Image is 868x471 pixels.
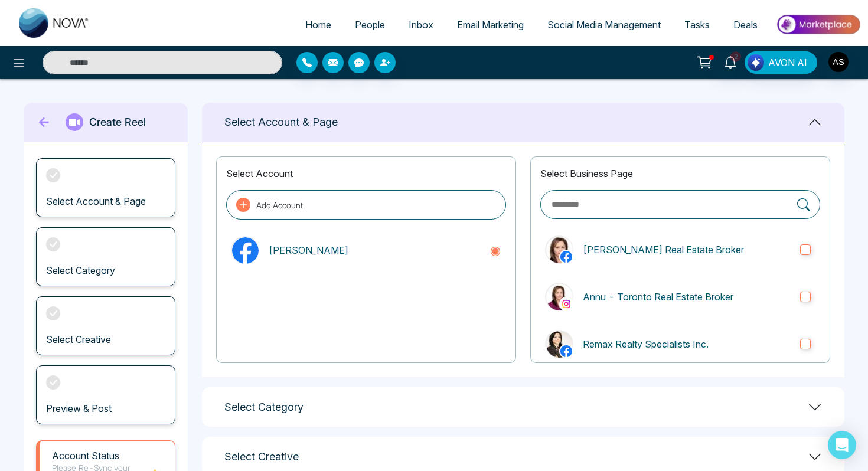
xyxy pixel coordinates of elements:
[46,403,112,414] h3: Preview & Post
[800,339,811,349] input: Remax Realty Specialists Inc.Remax Realty Specialists Inc.
[224,450,299,463] h1: Select Creative
[226,166,506,181] p: Select Account
[547,19,661,31] span: Social Media Management
[745,51,817,74] button: AVON AI
[397,14,445,36] a: Inbox
[730,51,741,62] span: 2
[546,237,573,263] img: Annu Sharma Real Estate Broker
[684,19,710,31] span: Tasks
[46,334,111,345] h3: Select Creative
[19,8,90,38] img: Nova CRM Logo
[46,265,115,276] h3: Select Category
[445,14,536,36] a: Email Marketing
[536,14,673,36] a: Social Media Management
[293,14,343,36] a: Home
[305,19,331,31] span: Home
[409,19,433,31] span: Inbox
[269,243,480,257] p: [PERSON_NAME]
[540,166,820,181] p: Select Business Page
[52,450,148,462] h1: Account Status
[800,292,811,302] input: instagramAnnu - Toronto Real Estate BrokerAnnu - Toronto Real Estate Broker
[673,14,722,36] a: Tasks
[343,14,397,36] a: People
[722,14,769,36] a: Deals
[546,284,573,310] img: Annu - Toronto Real Estate Broker
[224,401,304,414] h1: Select Category
[355,19,385,31] span: People
[560,298,572,310] img: instagram
[733,19,758,31] span: Deals
[583,243,791,257] p: [PERSON_NAME] Real Estate Broker
[583,290,791,304] p: Annu - Toronto Real Estate Broker
[775,11,861,38] img: Market-place.gif
[748,54,764,71] img: Lead Flow
[89,116,146,129] h1: Create Reel
[828,431,856,459] div: Open Intercom Messenger
[457,19,524,31] span: Email Marketing
[256,199,303,211] p: Add Account
[800,244,811,255] input: Annu Sharma Real Estate Broker[PERSON_NAME] Real Estate Broker
[226,190,506,220] button: Add Account
[716,51,745,72] a: 2
[828,52,849,72] img: User Avatar
[224,116,338,129] h1: Select Account & Page
[583,337,791,351] p: Remax Realty Specialists Inc.
[546,331,573,358] img: Remax Realty Specialists Inc.
[46,196,146,207] h3: Select Account & Page
[768,55,807,70] span: AVON AI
